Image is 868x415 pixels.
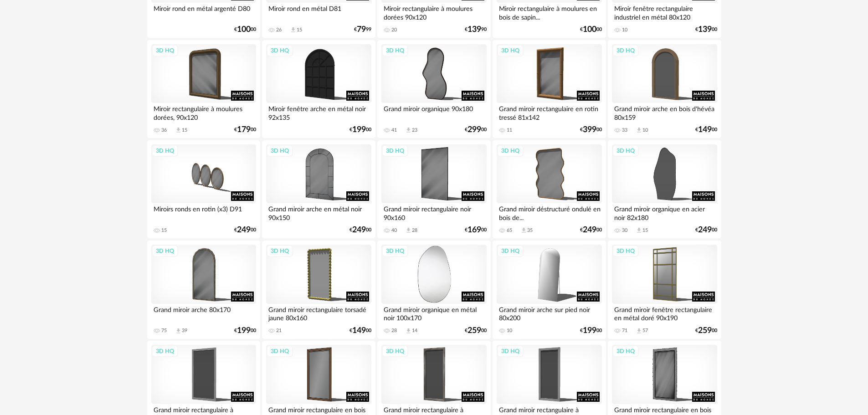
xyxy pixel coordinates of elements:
[234,227,256,233] div: € 00
[497,304,601,322] div: Grand miroir arche sur pied noir 80x200
[580,26,602,33] div: € 00
[467,227,481,233] span: 169
[152,245,178,257] div: 3D HQ
[152,345,178,357] div: 3D HQ
[612,304,717,322] div: Grand miroir fenêtre rectangulaire en métal doré 90x190
[497,345,524,357] div: 3D HQ
[262,241,375,339] a: 3D HQ Grand miroir rectangulaire torsadé jaune 80x160 21 €14900
[695,26,717,33] div: € 00
[352,127,366,133] span: 199
[608,140,721,239] a: 3D HQ Grand miroir organique en acier noir 82x180 30 Download icon 15 €24900
[182,328,187,334] div: 39
[698,227,712,233] span: 249
[377,140,490,239] a: 3D HQ Grand miroir rectangulaire noir 90x160 40 Download icon 28 €16900
[262,40,375,138] a: 3D HQ Miroir fenêtre arche en métal noir 92x135 €19900
[349,227,371,233] div: € 00
[234,127,256,133] div: € 00
[266,3,371,21] div: Miroir rond en métal D81
[391,227,397,234] div: 40
[608,40,721,138] a: 3D HQ Grand miroir arche en bois d'hévéa 80x159 33 Download icon 10 €14900
[612,245,639,257] div: 3D HQ
[234,328,256,334] div: € 00
[382,145,408,157] div: 3D HQ
[352,328,366,334] span: 149
[695,227,717,233] div: € 00
[527,227,533,234] div: 35
[465,127,487,133] div: € 00
[266,304,371,322] div: Grand miroir rectangulaire torsadé jaune 80x160
[147,40,260,138] a: 3D HQ Miroir rectangulaire à moulures dorées, 90x120 36 Download icon 15 €17900
[237,127,251,133] span: 179
[290,26,297,33] span: Download icon
[612,103,717,121] div: Grand miroir arche en bois d'hévéa 80x159
[237,26,251,33] span: 100
[412,328,417,334] div: 14
[175,328,182,334] span: Download icon
[237,328,251,334] span: 199
[382,45,408,56] div: 3D HQ
[583,328,596,334] span: 199
[612,45,639,56] div: 3D HQ
[147,241,260,339] a: 3D HQ Grand miroir arche 80x170 75 Download icon 39 €19900
[267,345,293,357] div: 3D HQ
[382,245,408,257] div: 3D HQ
[234,26,256,33] div: € 00
[583,26,596,33] span: 100
[622,127,627,133] div: 33
[147,140,260,239] a: 3D HQ Miroirs ronds en rotin (x3) D91 15 €24900
[520,227,527,234] span: Download icon
[267,45,293,56] div: 3D HQ
[622,328,627,334] div: 71
[152,145,178,157] div: 3D HQ
[465,328,487,334] div: € 00
[493,40,606,138] a: 3D HQ Grand miroir rectangulaire en rotin tressé 81x142 11 €39900
[695,328,717,334] div: € 00
[612,3,717,21] div: Miroir fenêtre rectangulaire industriel en métal 80x120
[642,227,648,234] div: 15
[507,227,512,234] div: 65
[497,45,524,56] div: 3D HQ
[151,103,256,121] div: Miroir rectangulaire à moulures dorées, 90x120
[636,328,642,334] span: Download icon
[467,127,481,133] span: 299
[267,245,293,257] div: 3D HQ
[349,127,371,133] div: € 00
[467,328,481,334] span: 259
[151,304,256,322] div: Grand miroir arche 80x170
[636,227,642,234] span: Download icon
[381,3,486,21] div: Miroir rectangulaire à moulures dorées 90x120
[161,127,167,133] div: 36
[161,328,167,334] div: 75
[497,203,601,221] div: Grand miroir déstructuré ondulé en bois de...
[698,328,712,334] span: 259
[182,127,187,133] div: 15
[636,127,642,133] span: Download icon
[493,140,606,239] a: 3D HQ Grand miroir déstructuré ondulé en bois de... 65 Download icon 35 €24900
[267,145,293,157] div: 3D HQ
[266,203,371,221] div: Grand miroir arche en métal noir 90x150
[391,328,397,334] div: 28
[276,27,282,33] div: 26
[237,227,251,233] span: 249
[276,328,282,334] div: 21
[465,227,487,233] div: € 00
[642,328,648,334] div: 57
[151,3,256,21] div: Miroir rond en métal argenté D80
[352,227,366,233] span: 249
[381,203,486,221] div: Grand miroir rectangulaire noir 90x160
[580,227,602,233] div: € 00
[391,27,397,33] div: 20
[507,328,512,334] div: 10
[642,127,648,133] div: 10
[698,26,712,33] span: 139
[695,127,717,133] div: € 00
[297,27,302,33] div: 15
[266,103,371,121] div: Miroir fenêtre arche en métal noir 92x135
[583,127,596,133] span: 399
[405,127,412,133] span: Download icon
[381,103,486,121] div: Grand miroir organique 90x180
[175,127,182,133] span: Download icon
[377,241,490,339] a: 3D HQ Grand miroir organique en métal noir 100x170 28 Download icon 14 €25900
[152,45,178,56] div: 3D HQ
[583,227,596,233] span: 249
